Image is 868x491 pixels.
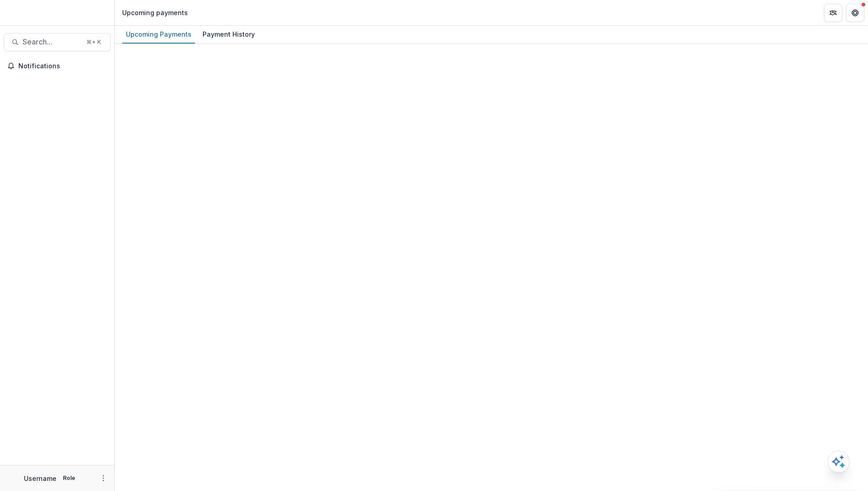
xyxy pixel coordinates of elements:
button: More [98,473,109,484]
span: Search... [23,38,81,46]
div: ⌘ + K [85,37,103,47]
button: Search... [4,33,111,51]
a: Upcoming Payments [122,26,195,44]
span: Notifications [18,62,107,70]
div: Upcoming payments [122,8,188,17]
div: Payment History [199,28,259,41]
button: Notifications [4,59,111,73]
button: Partners [824,4,842,22]
button: Get Help [846,4,864,22]
p: Username [24,474,56,483]
nav: breadcrumb [118,6,192,19]
a: Payment History [199,26,259,44]
p: Role [60,474,78,482]
div: Upcoming Payments [122,28,195,41]
button: Open AI Assistant [828,451,850,473]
